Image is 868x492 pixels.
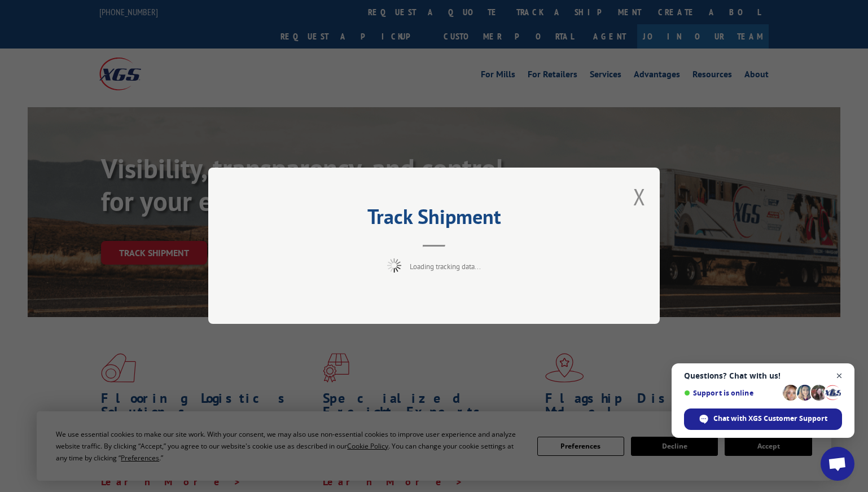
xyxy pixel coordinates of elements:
[387,259,401,273] img: xgs-loading
[821,447,854,481] div: Open chat
[265,209,603,230] h2: Track Shipment
[832,369,847,383] span: Close chat
[713,414,827,424] span: Chat with XGS Customer Support
[684,389,779,397] span: Support is online
[684,371,842,380] span: Questions? Chat with us!
[410,262,481,272] span: Loading tracking data...
[684,408,842,430] div: Chat with XGS Customer Support
[633,182,646,212] button: Close modal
